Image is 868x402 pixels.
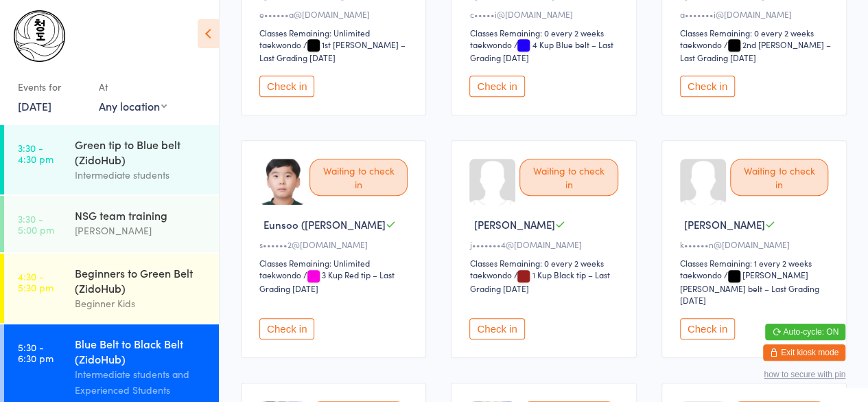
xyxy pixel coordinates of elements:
[730,159,828,196] div: Waiting to check in
[4,125,219,194] a: 3:30 -4:30 pmGreen tip to Blue belt (ZidoHub)Intermediate students
[259,27,412,38] div: Classes Remaining: Unlimited
[473,217,554,232] span: [PERSON_NAME]
[469,76,524,97] button: Check in
[99,98,167,113] div: Any location
[75,265,207,295] div: Beginners to Green Belt (ZidoHub)
[18,98,51,113] a: [DATE]
[259,38,406,63] span: / 1st [PERSON_NAME] – Last Grading [DATE]
[259,238,412,250] div: s••••••2@[DOMAIN_NAME]
[469,238,622,250] div: j•••••••4@[DOMAIN_NAME]
[259,269,395,293] span: / 3 Kup Red tip – Last Grading [DATE]
[469,318,524,339] button: Check in
[75,366,207,398] div: Intermediate students and Experienced Students
[680,318,735,339] button: Check in
[75,137,207,167] div: Green tip to Blue belt (ZidoHub)
[469,257,622,269] div: Classes Remaining: 0 every 2 weeks
[259,38,301,50] div: taekwondo
[18,142,54,164] time: 3:30 - 4:30 pm
[469,269,609,293] span: / 1 Kup Black tip – Last Grading [DATE]
[4,196,219,252] a: 3:30 -5:00 pmNSG team training[PERSON_NAME]
[680,38,831,63] span: / 2nd [PERSON_NAME] – Last Grading [DATE]
[259,159,305,205] img: image1751887640.png
[4,254,219,323] a: 4:30 -5:30 pmBeginners to Green Belt (ZidoHub)Beginner Kids
[680,257,832,269] div: Classes Remaining: 1 every 2 weeks
[18,76,85,98] div: Events for
[765,324,845,340] button: Auto-cycle: ON
[680,8,832,20] div: a•••••••i@[DOMAIN_NAME]
[259,76,314,97] button: Check in
[680,38,722,50] div: taekwondo
[259,269,301,280] div: taekwondo
[680,238,832,250] div: k••••••n@[DOMAIN_NAME]
[75,208,207,223] div: NSG team training
[680,269,819,305] span: / [PERSON_NAME] [PERSON_NAME] belt – Last Grading [DATE]
[469,38,613,63] span: / 4 Kup Blue belt – Last Grading [DATE]
[519,159,618,196] div: Waiting to check in
[469,269,511,280] div: taekwondo
[75,167,207,183] div: Intermediate students
[680,76,735,97] button: Check in
[99,76,167,98] div: At
[18,342,54,364] time: 5:30 - 6:30 pm
[75,223,207,238] div: [PERSON_NAME]
[469,38,511,50] div: taekwondo
[309,159,408,196] div: Waiting to check in
[259,8,412,20] div: e••••••a@[DOMAIN_NAME]
[263,217,386,232] span: Eunsoo ([PERSON_NAME]
[75,336,207,366] div: Blue Belt to Black Belt (ZidoHub)
[680,27,832,38] div: Classes Remaining: 0 every 2 weeks
[18,271,54,293] time: 4:30 - 5:30 pm
[764,370,845,379] button: how to secure with pin
[259,318,314,339] button: Check in
[763,344,845,361] button: Exit kiosk mode
[14,10,65,62] img: Chungdo Taekwondo
[469,27,622,38] div: Classes Remaining: 0 every 2 weeks
[684,217,765,232] span: [PERSON_NAME]
[469,8,622,20] div: c•••••i@[DOMAIN_NAME]
[18,213,54,235] time: 3:30 - 5:00 pm
[680,269,722,280] div: taekwondo
[75,295,207,311] div: Beginner Kids
[259,257,412,269] div: Classes Remaining: Unlimited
